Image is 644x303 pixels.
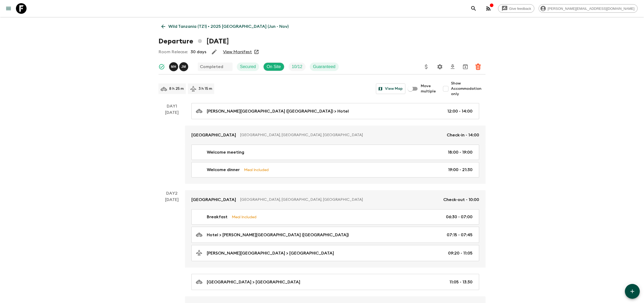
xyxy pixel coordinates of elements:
button: menu [3,3,14,14]
p: 19:00 - 21:30 [448,167,473,173]
p: [GEOGRAPHIC_DATA] [191,132,236,138]
p: [PERSON_NAME][GEOGRAPHIC_DATA] > [GEOGRAPHIC_DATA] [207,250,334,256]
p: [GEOGRAPHIC_DATA] > [GEOGRAPHIC_DATA] [207,279,300,285]
button: Archive (Completed, Cancelled or Unsynced Departures only) [460,61,471,72]
p: [GEOGRAPHIC_DATA], [GEOGRAPHIC_DATA], [GEOGRAPHIC_DATA] [240,132,443,138]
p: 06:30 - 07:00 [446,214,473,220]
svg: Synced Successfully [158,64,165,70]
p: [GEOGRAPHIC_DATA] [191,197,236,203]
p: Meal Included [232,214,256,220]
a: [PERSON_NAME][GEOGRAPHIC_DATA] ([GEOGRAPHIC_DATA]) > Hotel12:00 - 14:00 [191,103,479,119]
p: Meal Included [244,167,269,173]
span: Give feedback [506,7,534,11]
a: Wild Tanzania (TZ1) • 2025 [GEOGRAPHIC_DATA] (Jun - Nov) [158,21,291,32]
span: Move multiple [421,83,436,94]
h1: Departure [DATE] [158,36,229,47]
p: Wild Tanzania (TZ1) • 2025 [GEOGRAPHIC_DATA] (Jun - Nov) [168,23,289,30]
span: Mbasha Halfani, Joachim Mukungu [169,64,189,68]
p: 8 h 25 m [169,86,184,91]
div: [PERSON_NAME][EMAIL_ADDRESS][DOMAIN_NAME] [539,4,638,13]
a: Welcome meeting18:00 - 19:00 [191,145,479,160]
button: Delete [473,61,483,72]
a: Hotel > [PERSON_NAME][GEOGRAPHIC_DATA] ([GEOGRAPHIC_DATA])07:15 - 07:45 [191,227,479,243]
button: Download CSV [447,61,458,72]
p: Day 2 [158,190,185,197]
a: [GEOGRAPHIC_DATA][GEOGRAPHIC_DATA], [GEOGRAPHIC_DATA], [GEOGRAPHIC_DATA]Check-out - 10:00 [185,190,486,209]
a: View Manifest [223,49,252,55]
p: Completed [200,64,223,70]
span: Show Accommodation only [451,81,486,97]
span: [PERSON_NAME][EMAIL_ADDRESS][DOMAIN_NAME] [545,7,637,11]
p: 10 / 12 [292,64,302,70]
p: Welcome meeting [207,149,244,155]
p: Day 1 [158,103,185,109]
p: 30 days [191,49,206,55]
button: search adventures [468,3,479,14]
a: Give feedback [498,4,534,13]
p: On Site [267,64,281,70]
div: Trip Fill [289,63,306,71]
p: [GEOGRAPHIC_DATA], [GEOGRAPHIC_DATA], [GEOGRAPHIC_DATA] [240,197,439,202]
p: Welcome dinner [207,167,240,173]
div: [DATE] [165,109,179,184]
p: [PERSON_NAME][GEOGRAPHIC_DATA] ([GEOGRAPHIC_DATA]) > Hotel [207,108,349,114]
a: BreakfastMeal Included06:30 - 07:00 [191,209,479,225]
button: Settings [435,61,445,72]
p: Room Release: [158,49,188,55]
button: Update Price, Early Bird Discount and Costs [421,61,432,72]
p: 11:05 - 13:30 [449,279,473,285]
p: 3 h 15 m [199,86,212,91]
p: 09:20 - 11:05 [448,250,473,256]
a: [GEOGRAPHIC_DATA][GEOGRAPHIC_DATA], [GEOGRAPHIC_DATA], [GEOGRAPHIC_DATA]Check-in - 14:00 [185,126,486,145]
button: View Map [376,83,405,94]
p: 07:15 - 07:45 [447,232,473,238]
a: [GEOGRAPHIC_DATA] > [GEOGRAPHIC_DATA]11:05 - 13:30 [191,274,479,290]
p: Guaranteed [313,64,336,70]
p: Check-out - 10:00 [443,197,479,203]
div: Secured [237,63,259,71]
p: 18:00 - 19:00 [448,149,473,155]
p: Hotel > [PERSON_NAME][GEOGRAPHIC_DATA] ([GEOGRAPHIC_DATA]) [207,232,349,238]
p: 12:00 - 14:00 [447,108,473,114]
p: Check-in - 14:00 [447,132,479,138]
p: Secured [240,64,256,70]
a: [PERSON_NAME][GEOGRAPHIC_DATA] > [GEOGRAPHIC_DATA]09:20 - 11:05 [191,245,479,261]
div: On Site [263,63,284,71]
p: Breakfast [207,214,227,220]
a: Welcome dinnerMeal Included19:00 - 21:30 [191,162,479,177]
